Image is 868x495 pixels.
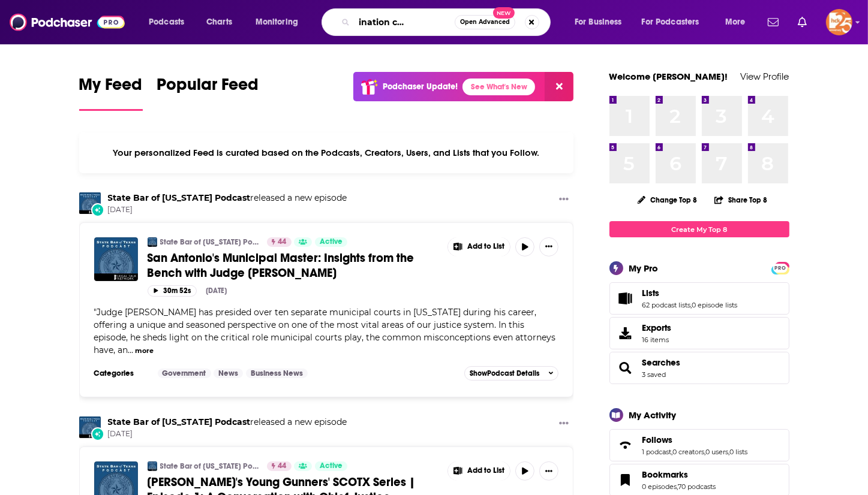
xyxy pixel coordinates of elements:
[158,369,211,378] a: Government
[160,461,259,471] a: State Bar of [US_STATE] Podcast
[554,192,573,207] button: Show More Button
[79,132,574,173] div: Your personalized Feed is curated based on the Podcasts, Creators, Users, and Lists that you Follow.
[609,71,728,82] a: Welcome [PERSON_NAME]!
[773,263,788,272] a: PRO
[678,482,716,491] a: 70 podcasts
[267,461,292,471] a: 44
[149,14,184,31] span: Podcasts
[140,13,200,32] button: open menu
[717,13,761,32] button: open menu
[206,14,232,31] span: Charts
[629,262,659,274] div: My Pro
[79,192,101,214] img: State Bar of Texas Podcast
[278,236,287,248] span: 44
[642,322,672,333] span: Exports
[246,369,308,378] a: Business News
[157,74,259,102] span: Popular Feed
[725,14,746,31] span: More
[575,14,622,31] span: For Business
[315,237,347,247] a: Active
[677,482,678,491] span: ,
[455,15,515,29] button: Open AdvancedNew
[94,307,556,355] span: "
[705,448,706,456] span: ,
[214,369,243,378] a: News
[566,13,637,32] button: open menu
[79,74,143,102] span: My Feed
[493,7,515,19] span: New
[554,416,573,431] button: Show More Button
[108,205,347,215] span: [DATE]
[108,416,347,428] h3: released a new episode
[691,301,692,309] span: ,
[108,429,347,439] span: [DATE]
[128,345,134,355] span: ...
[706,448,729,456] a: 0 users
[315,461,347,471] a: Active
[79,416,101,438] img: State Bar of Texas Podcast
[10,11,125,34] img: Podchaser - Follow, Share and Rate Podcasts
[148,285,197,297] button: 30m 52s
[94,307,556,355] span: Judge [PERSON_NAME] has presided over ten separate municipal courts in [US_STATE] during his care...
[630,192,705,207] button: Change Top 8
[148,250,415,280] span: San Antonio's Municipal Master: Insights from the Bench with Judge [PERSON_NAME]
[448,461,510,481] button: Show More Button
[148,461,157,471] img: State Bar of Texas Podcast
[609,317,789,349] a: Exports
[462,79,535,95] a: See What's New
[614,360,638,376] a: Searches
[642,288,660,298] span: Lists
[157,74,259,111] a: Popular Feed
[355,13,455,32] input: Search podcasts, credits, & more...
[609,282,789,315] span: Lists
[539,461,558,481] button: Show More Button
[539,237,558,256] button: Show More Button
[714,188,768,212] button: Share Top 8
[609,221,789,237] a: Create My Top 8
[467,242,504,251] span: Add to List
[320,236,343,248] span: Active
[333,8,562,36] div: Search podcasts, credits, & more...
[773,264,788,273] span: PRO
[609,429,789,461] span: Follows
[793,12,812,32] a: Show notifications dropdown
[383,82,458,92] p: Podchaser Update!
[609,352,789,384] span: Searches
[199,13,239,32] a: Charts
[320,460,343,472] span: Active
[826,9,852,35] span: Logged in as kerrifulks
[160,237,259,247] a: State Bar of [US_STATE] Podcast
[464,366,559,381] button: ShowPodcast Details
[634,13,717,32] button: open menu
[763,12,783,32] a: Show notifications dropdown
[642,469,689,480] span: Bookmarks
[135,346,154,356] button: more
[470,369,539,378] span: Show Podcast Details
[730,448,748,456] a: 0 lists
[148,250,439,280] a: San Antonio's Municipal Master: Insights from the Bench with Judge [PERSON_NAME]
[108,192,251,203] a: State Bar of Texas Podcast
[642,357,681,368] a: Searches
[672,448,673,456] span: ,
[448,237,510,256] button: Show More Button
[148,237,157,247] img: State Bar of Texas Podcast
[91,427,104,440] div: New Episode
[79,74,143,111] a: My Feed
[629,409,677,421] div: My Activity
[642,434,748,445] a: Follows
[94,237,138,281] img: San Antonio's Municipal Master: Insights from the Bench with Judge Darrell Dullnig
[826,9,852,35] img: User Profile
[614,325,638,342] span: Exports
[673,448,705,456] a: 0 creators
[642,370,666,379] a: 3 saved
[642,434,673,445] span: Follows
[614,290,638,307] a: Lists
